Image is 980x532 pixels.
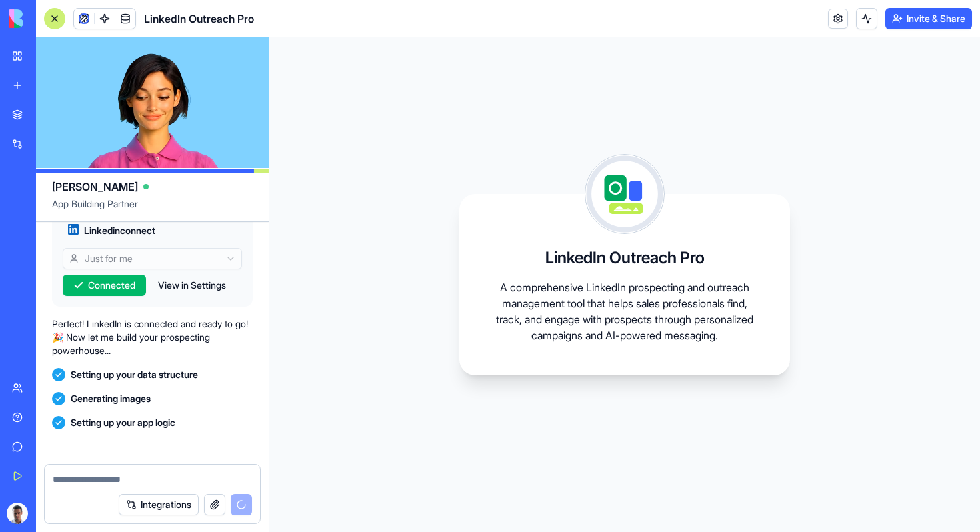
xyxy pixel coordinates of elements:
[7,503,28,524] img: ACg8ocL8UN2eQEnMOFC-2Z8K3Q2NSOF4KAIAZ49u3bWVoOnBAqWER3hobA=s96-c
[491,279,758,343] p: A comprehensive LinkedIn prospecting and outreach management tool that helps sales professionals ...
[71,416,175,429] span: Setting up your app logic
[119,494,199,515] button: Integrations
[71,392,151,405] span: Generating images
[63,275,146,296] button: Connected
[9,9,92,28] img: logo
[545,247,705,269] h3: LinkedIn Outreach Pro
[151,275,233,296] button: View in Settings
[885,8,972,29] button: Invite & Share
[88,279,135,292] span: Connected
[52,317,253,357] p: Perfect! LinkedIn is connected and ready to go! 🎉 Now let me build your prospecting powerhouse...
[71,368,198,381] span: Setting up your data structure
[52,179,138,195] span: [PERSON_NAME]
[68,224,79,235] img: linkedin
[144,11,254,27] span: LinkedIn Outreach Pro
[52,197,253,221] span: App Building Partner
[84,224,155,237] span: Linkedin connect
